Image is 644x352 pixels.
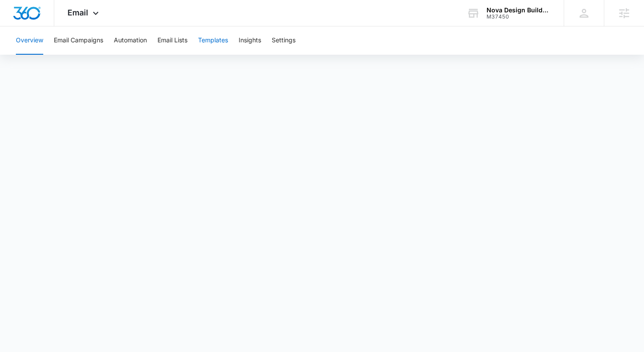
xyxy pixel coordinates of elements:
div: account name [487,7,551,14]
button: Overview [16,26,43,55]
span: Email [67,8,88,17]
button: Insights [239,26,261,55]
button: Email Lists [157,26,187,55]
button: Settings [272,26,296,55]
button: Templates [198,26,228,55]
button: Email Campaigns [54,26,103,55]
button: Automation [114,26,147,55]
div: account id [487,14,551,20]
